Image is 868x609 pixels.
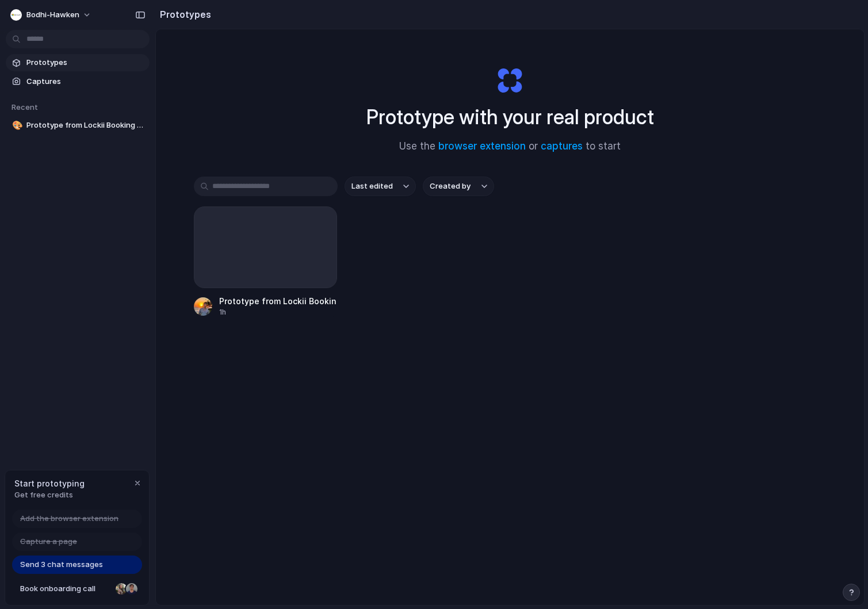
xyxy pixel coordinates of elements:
[12,102,38,112] span: Recent
[423,177,494,196] button: Created by
[26,120,145,131] span: Prototype from Lockii Booking Details
[26,57,145,68] span: Prototypes
[541,140,583,152] a: captures
[351,181,393,192] span: Last edited
[366,102,654,132] h1: Prototype with your real product
[155,7,211,21] h2: Prototypes
[345,177,416,196] button: Last edited
[219,307,338,317] div: 1h
[219,295,338,307] div: Prototype from Lockii Booking Details
[26,9,79,21] span: bodhi-hawken
[399,139,621,154] span: Use the or to start
[26,76,145,87] span: Captures
[6,54,150,71] a: Prototypes
[20,513,118,524] span: Add the browser extension
[114,582,128,596] div: Nicole Kubica
[125,582,139,596] div: Christian Iacullo
[6,73,150,90] a: Captures
[10,120,22,131] button: 🎨
[20,583,111,595] span: Book onboarding call
[6,6,97,24] button: bodhi-hawken
[6,117,150,134] a: 🎨Prototype from Lockii Booking Details
[12,580,142,598] a: Book onboarding call
[20,559,103,570] span: Send 3 chat messages
[438,140,526,152] a: browser extension
[194,206,338,317] a: Prototype from Lockii Booking Details1h
[14,477,85,489] span: Start prototyping
[14,489,85,501] span: Get free credits
[430,181,471,192] span: Created by
[20,536,77,547] span: Capture a page
[12,119,20,132] div: 🎨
